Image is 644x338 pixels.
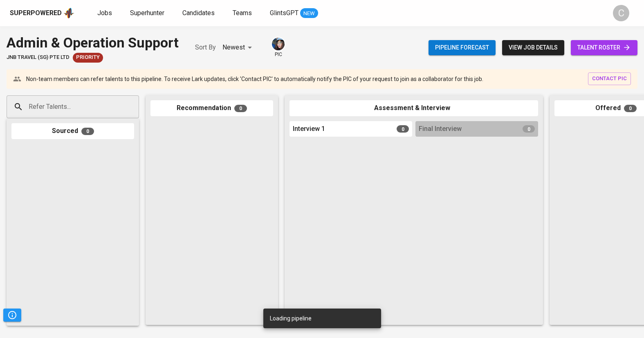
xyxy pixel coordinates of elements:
img: diazagista@glints.com [272,38,285,50]
span: 0 [234,105,247,112]
button: Pipeline forecast [429,40,496,55]
span: talent roster [577,43,631,53]
a: Candidates [182,8,216,18]
div: pic [271,37,285,58]
span: Teams [233,9,252,17]
a: Superpoweredapp logo [10,7,74,19]
span: Jobs [97,9,112,17]
span: Superhunter [130,9,164,17]
div: C [613,5,629,21]
button: Open [135,106,136,108]
div: Recommendation [150,100,273,116]
span: view job details [509,43,558,53]
div: Newest [222,40,255,55]
span: contact pic [592,74,627,83]
span: 0 [523,125,535,133]
button: view job details [502,40,564,55]
div: Admin & Operation Support [7,33,179,53]
button: contact pic [588,72,631,85]
span: Pipeline forecast [435,43,489,53]
span: NEW [300,9,318,18]
img: app logo [63,7,74,19]
div: Loading pipeline [270,311,312,326]
a: Superhunter [130,8,166,18]
a: Jobs [97,8,114,18]
span: 0 [397,125,409,133]
a: talent roster [571,40,637,55]
p: Sort By [195,43,216,52]
p: Non-team members can refer talents to this pipeline. To receive Lark updates, click 'Contact PIC'... [26,75,483,83]
div: Superpowered [10,9,62,18]
span: GlintsGPT [270,9,298,17]
a: Teams [233,8,254,18]
span: Candidates [182,9,215,17]
span: Final Interview [419,124,462,134]
span: 0 [81,128,94,135]
span: Priority [73,54,103,61]
span: JNB Travel (SG) Pte Ltd [7,54,70,61]
div: Assessment & Interview [289,100,538,116]
div: Sourced [11,123,134,139]
p: Newest [222,43,245,52]
div: Client Priority [73,53,103,63]
span: 0 [624,105,637,112]
span: Interview 1 [293,124,325,134]
button: Pipeline Triggers [3,309,21,322]
a: GlintsGPT NEW [270,8,318,18]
